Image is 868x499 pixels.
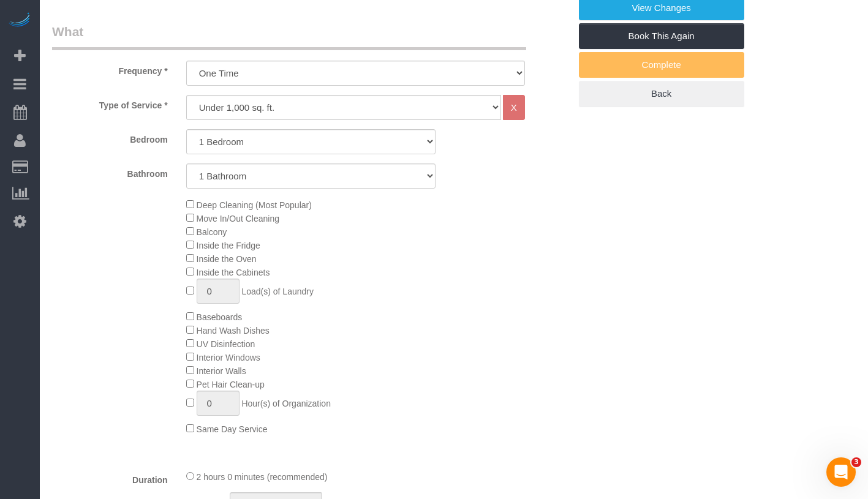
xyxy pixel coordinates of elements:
span: Move In/Out Cleaning [197,214,279,223]
span: Deep Cleaning (Most Popular) [197,200,312,210]
span: Hand Wash Dishes [197,326,270,336]
span: Pet Hair Clean-up [197,380,265,389]
span: 2 hours 0 minutes (recommended) [197,472,328,482]
span: Same Day Service [197,424,268,434]
span: Inside the Cabinets [197,268,270,277]
legend: What [52,23,526,50]
span: Inside the Fridge [197,241,260,250]
span: Balcony [197,227,227,237]
span: Interior Walls [197,366,246,376]
span: Interior Windows [197,353,260,362]
label: Duration [43,470,177,486]
span: UV Disinfection [197,339,255,349]
label: Bathroom [43,163,177,180]
iframe: Intercom live chat [826,457,856,487]
span: Load(s) of Laundry [241,287,314,296]
label: Frequency * [43,61,177,77]
span: Inside the Oven [197,254,257,264]
label: Bedroom [43,129,177,146]
span: Baseboards [197,312,243,322]
span: 3 [851,457,861,467]
label: Type of Service * [43,95,177,111]
img: Automaid Logo [7,12,32,29]
a: Back [579,81,744,107]
span: Hour(s) of Organization [241,399,331,408]
a: Book This Again [579,23,744,49]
